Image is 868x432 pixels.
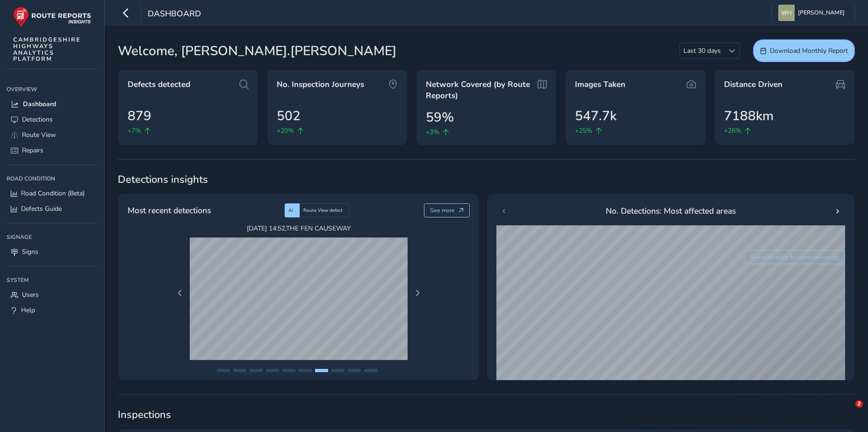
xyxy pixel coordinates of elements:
[22,130,56,139] span: Route View
[190,224,408,233] span: [DATE] 14:52 , THE FEN CAUSEWAY
[426,127,439,137] span: +3%
[798,5,845,21] span: [PERSON_NAME]
[7,82,98,96] div: Overview
[277,126,294,136] span: +20%
[128,106,151,126] span: 879
[118,408,855,422] span: Inspections
[22,115,53,124] span: Detections
[348,369,361,372] button: Page 9
[7,244,98,259] a: Signs
[836,400,859,423] iframe: Intercom live chat
[13,7,91,28] img: rr logo
[300,203,350,217] div: Route View defect
[303,207,343,214] span: Route View defect
[277,79,364,90] span: No. Inspection Journeys
[233,369,246,372] button: Page 2
[753,39,855,62] button: Download Monthly Report
[7,96,98,112] a: Dashboard
[21,204,62,213] span: Defects Guide
[282,369,295,372] button: Page 5
[7,201,98,216] a: Defects Guide
[7,143,98,158] a: Repairs
[299,369,312,372] button: Page 6
[118,41,396,61] span: Welcome, [PERSON_NAME].[PERSON_NAME]
[751,253,830,261] span: See difference for same period
[250,369,263,372] button: Page 3
[575,126,592,136] span: +25%
[288,207,293,214] span: AI
[411,287,424,300] button: Next Page
[128,204,211,216] span: Most recent detections
[575,106,617,126] span: 547.7k
[778,5,795,21] img: diamond-layout
[23,100,56,108] span: Dashboard
[724,106,774,126] span: 7188km
[148,8,201,21] span: Dashboard
[22,247,38,256] span: Signs
[724,126,741,136] span: +26%
[7,127,98,143] a: Route View
[606,205,736,217] span: No. Detections: Most affected areas
[426,108,454,127] span: 59%
[778,5,848,21] button: [PERSON_NAME]
[575,79,625,90] span: Images Taken
[680,43,724,58] span: Last 30 days
[7,287,98,302] a: Users
[426,79,535,101] span: Network Covered (by Route Reports)
[128,79,190,90] span: Defects detected
[745,250,846,264] button: See difference for same period
[217,369,230,372] button: Page 1
[22,146,43,155] span: Repairs
[13,36,81,62] span: CAMBRIDGESHIRE HIGHWAYS ANALYTICS PLATFORM
[7,186,98,201] a: Road Condition (Beta)
[173,287,187,300] button: Previous Page
[128,126,141,136] span: +7%
[315,369,328,372] button: Page 7
[7,302,98,318] a: Help
[266,369,279,372] button: Page 4
[285,203,300,217] div: AI
[331,369,344,372] button: Page 8
[364,369,377,372] button: Page 10
[424,203,470,217] button: See more
[7,273,98,287] div: System
[118,173,855,187] span: Detections insights
[7,230,98,244] div: Signage
[21,306,35,315] span: Help
[7,172,98,186] div: Road Condition
[21,189,85,198] span: Road Condition (Beta)
[724,79,782,90] span: Distance Driven
[770,46,848,55] span: Download Monthly Report
[22,290,39,299] span: Users
[855,400,863,408] span: 2
[430,207,455,214] span: See more
[7,112,98,127] a: Detections
[277,106,301,126] span: 502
